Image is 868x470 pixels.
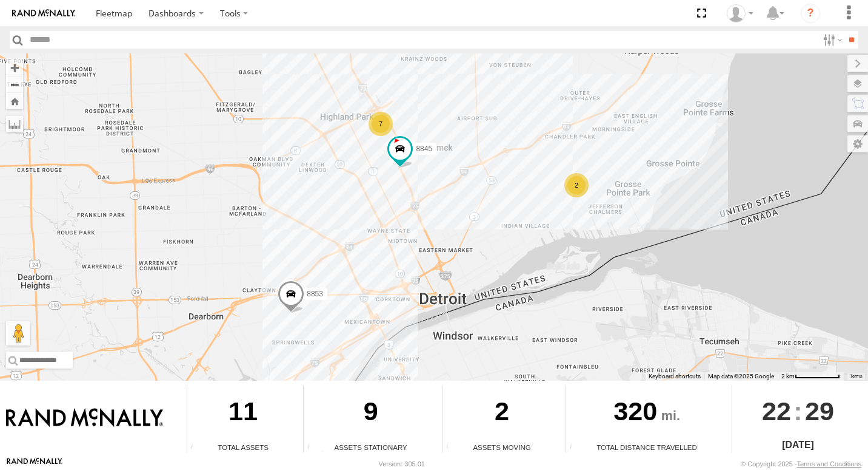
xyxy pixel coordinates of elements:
label: Map Settings [847,135,868,152]
i: ? [801,4,820,23]
div: 7 [369,112,393,136]
span: Map data ©2025 Google [708,373,774,380]
div: : [732,385,864,437]
div: Total Assets [187,442,299,452]
div: Version: 305.01 [379,460,425,468]
div: Total number of Enabled Assets [187,443,205,452]
div: [DATE] [732,438,864,452]
span: 8853 [307,289,323,298]
span: 29 [805,385,834,437]
button: Drag Pegman onto the map to open Street View [6,321,30,346]
a: Terms [850,373,863,378]
span: 2 km [781,373,795,380]
a: Terms and Conditions [797,460,861,468]
button: Zoom out [6,76,23,93]
div: Total number of assets current in transit. [442,443,461,452]
div: Assets Stationary [304,442,438,452]
a: Visit our Website [7,458,62,470]
img: Rand McNally [6,408,163,429]
label: Search Filter Options [818,31,844,49]
img: rand-logo.svg [12,9,75,18]
button: Zoom Home [6,93,23,109]
span: 8845 [416,144,432,152]
label: Measure [6,115,23,132]
div: Valeo Dash [723,4,758,22]
div: 9 [304,385,438,442]
div: 2 [564,173,589,197]
div: Assets Moving [442,442,561,452]
div: 11 [187,385,299,442]
div: Total distance travelled by all assets within specified date range and applied filters [566,443,584,452]
button: Keyboard shortcuts [649,372,701,381]
div: Total number of assets current stationary. [304,443,322,452]
button: Map Scale: 2 km per 71 pixels [778,372,844,381]
div: 320 [566,385,727,442]
div: Total Distance Travelled [566,442,727,452]
div: © Copyright 2025 - [741,460,861,468]
button: Zoom in [6,60,23,76]
div: 2 [442,385,561,442]
span: 22 [762,385,791,437]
